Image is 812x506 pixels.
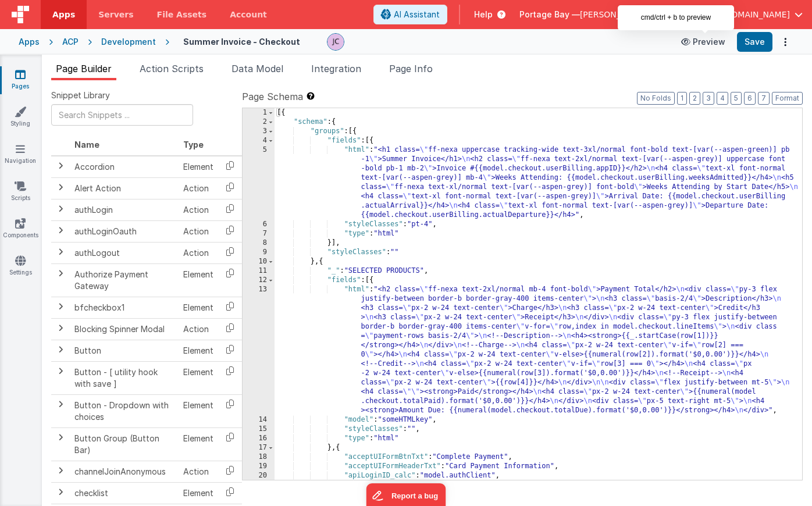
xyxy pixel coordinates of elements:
[373,5,447,24] button: AI Assistant
[19,36,40,48] div: Apps
[179,199,218,220] td: Action
[243,452,275,462] div: 18
[243,471,275,480] div: 20
[243,117,275,127] div: 2
[744,92,756,105] button: 6
[70,482,179,504] td: checklist
[474,9,493,20] span: Help
[70,427,179,461] td: Button Group (Button Bar)
[140,63,204,74] span: Action Scripts
[389,63,433,74] span: Page Info
[179,297,218,318] td: Element
[70,199,179,220] td: authLogin
[618,5,734,30] div: cmd/ctrl + b to preview
[777,34,793,50] button: Options
[183,140,204,149] span: Type
[179,482,218,504] td: Element
[179,318,218,340] td: Action
[62,36,79,48] div: ACP
[51,90,110,101] span: Snippet Library
[70,177,179,199] td: Alert Action
[70,263,179,297] td: Authorize Payment Gateway
[51,104,193,126] input: Search Snippets ...
[98,9,133,20] span: Servers
[243,248,275,257] div: 9
[179,394,218,427] td: Element
[243,229,275,238] div: 7
[101,36,156,48] div: Development
[394,9,440,20] span: AI Assistant
[311,63,361,74] span: Integration
[674,33,732,51] button: Preview
[179,340,218,361] td: Element
[243,443,275,452] div: 17
[758,92,770,105] button: 7
[70,297,179,318] td: bfcheckbox1
[689,92,700,105] button: 2
[179,177,218,199] td: Action
[70,242,179,263] td: authLogout
[56,63,112,74] span: Page Builder
[74,140,99,149] span: Name
[243,127,275,136] div: 3
[243,136,275,145] div: 4
[243,415,275,425] div: 14
[637,92,675,105] button: No Folds
[70,340,179,361] td: Button
[179,242,218,263] td: Action
[243,434,275,443] div: 16
[243,276,275,285] div: 12
[232,63,283,74] span: Data Model
[157,9,207,20] span: File Assets
[243,145,275,220] div: 5
[703,92,714,105] button: 3
[179,361,218,394] td: Element
[179,156,218,178] td: Element
[242,90,303,104] span: Page Schema
[243,285,275,415] div: 13
[243,425,275,434] div: 15
[580,9,790,20] span: [PERSON_NAME][EMAIL_ADDRESS][DOMAIN_NAME]
[70,394,179,427] td: Button - Dropdown with choices
[70,220,179,242] td: authLoginOauth
[737,32,772,52] button: Save
[179,263,218,297] td: Element
[243,220,275,229] div: 6
[179,427,218,461] td: Element
[243,462,275,471] div: 19
[717,92,728,105] button: 4
[179,461,218,482] td: Action
[772,92,803,105] button: Format
[327,34,344,50] img: 5d1ca2343d4fbe88511ed98663e9c5d3
[731,92,742,105] button: 5
[243,257,275,266] div: 10
[179,220,218,242] td: Action
[243,238,275,248] div: 8
[52,9,75,20] span: Apps
[677,92,687,105] button: 1
[243,108,275,117] div: 1
[183,37,300,46] h4: Summer Invoice - Checkout
[70,461,179,482] td: channelJoinAnonymous
[70,318,179,340] td: Blocking Spinner Modal
[519,9,580,20] span: Portage Bay —
[70,156,179,178] td: Accordion
[519,9,803,20] button: Portage Bay — [PERSON_NAME][EMAIL_ADDRESS][DOMAIN_NAME]
[243,266,275,276] div: 11
[70,361,179,394] td: Button - [ utility hook with save ]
